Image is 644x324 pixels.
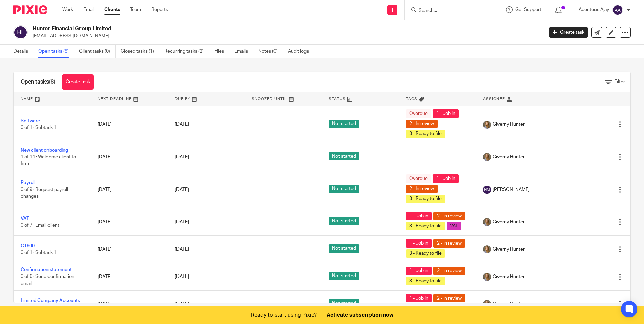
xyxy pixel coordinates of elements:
[549,27,588,38] a: Create task
[234,45,253,58] a: Emails
[406,294,432,302] span: 1 - Job in
[433,109,459,118] span: 1 - Job in
[406,154,470,160] div: ---
[406,109,431,118] span: Overdue
[91,235,168,263] td: [DATE]
[21,78,55,86] h1: Open tasks
[493,154,525,160] span: Giverny Hunter
[433,267,465,275] span: 2 - In review
[329,185,359,193] span: Not started
[493,246,525,253] span: Giverny Hunter
[329,299,359,307] span: Not started
[175,247,189,252] span: [DATE]
[83,6,94,13] a: Email
[21,216,29,221] a: VAT
[21,126,56,130] span: 0 of 1 · Subtask 1
[252,97,287,101] span: Snoozed Until
[493,273,525,280] span: Giverny Hunter
[175,274,189,279] span: [DATE]
[91,291,168,318] td: [DATE]
[62,6,73,13] a: Work
[13,25,28,39] img: svg%3E
[288,45,314,58] a: Audit logs
[329,272,359,280] span: Not started
[121,45,159,58] a: Closed tasks (1)
[406,195,445,203] span: 3 - Ready to file
[79,45,116,58] a: Client tasks (0)
[258,45,283,58] a: Notes (0)
[329,120,359,128] span: Not started
[13,5,47,14] img: Pixie
[33,33,539,39] p: [EMAIL_ADDRESS][DOMAIN_NAME]
[406,120,438,128] span: 2 - In review
[175,155,189,159] span: [DATE]
[21,250,56,255] span: 0 of 1 · Subtask 1
[21,155,76,166] span: 1 of 14 · Welcome client to firm
[21,148,68,153] a: New client onboarding
[49,79,55,85] span: (8)
[483,245,491,253] img: GH%20LinkedIn%20Photo.jpg
[38,45,74,58] a: Open tasks (8)
[91,143,168,171] td: [DATE]
[493,121,525,128] span: Giverny Hunter
[329,244,359,253] span: Not started
[91,171,168,208] td: [DATE]
[493,186,530,193] span: [PERSON_NAME]
[329,152,359,160] span: Not started
[13,45,33,58] a: Details
[214,45,229,58] a: Files
[91,263,168,290] td: [DATE]
[175,122,189,127] span: [DATE]
[433,174,459,183] span: 1 - Job in
[493,301,525,307] span: Giverny Hunter
[175,220,189,224] span: [DATE]
[447,222,461,230] span: VAT
[21,119,40,123] a: Software
[406,222,445,230] span: 3 - Ready to file
[406,267,432,275] span: 1 - Job in
[433,294,465,302] span: 2 - In review
[579,6,609,13] p: Acenteus Ajay
[21,180,35,185] a: Payroll
[175,187,189,192] span: [DATE]
[612,5,623,15] img: svg%3E
[91,106,168,143] td: [DATE]
[406,174,431,183] span: Overdue
[483,153,491,161] img: GH%20LinkedIn%20Photo.jpg
[130,6,141,13] a: Team
[91,208,168,235] td: [DATE]
[406,185,438,193] span: 2 - In review
[483,218,491,226] img: GH%20LinkedIn%20Photo.jpg
[614,79,625,84] span: Filter
[515,7,541,12] span: Get Support
[406,239,432,248] span: 1 - Job in
[483,186,491,194] img: svg%3E
[433,212,465,220] span: 2 - In review
[493,219,525,225] span: Giverny Hunter
[406,212,432,220] span: 1 - Job in
[151,6,168,13] a: Reports
[164,45,209,58] a: Recurring tasks (2)
[21,274,74,286] span: 0 of 6 · Send confirmation email
[175,302,189,306] span: [DATE]
[33,25,438,32] h2: Hunter Financial Group Limited
[433,239,465,248] span: 2 - In review
[21,223,59,228] span: 0 of 7 · Email client
[329,97,346,101] span: Status
[104,6,120,13] a: Clients
[21,244,35,248] a: CT600
[21,267,72,272] a: Confirmation statement
[62,74,94,90] a: Create task
[406,249,445,258] span: 3 - Ready to file
[329,217,359,225] span: Not started
[21,298,80,303] a: Limited Company Accounts
[483,273,491,281] img: GH%20LinkedIn%20Photo.jpg
[406,130,445,138] span: 3 - Ready to file
[418,8,479,14] input: Search
[483,300,491,308] img: GH%20LinkedIn%20Photo.jpg
[21,187,68,199] span: 0 of 9 · Request payroll changes
[406,97,417,101] span: Tags
[483,121,491,129] img: GH%20LinkedIn%20Photo.jpg
[406,277,445,285] span: 3 - Ready to file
